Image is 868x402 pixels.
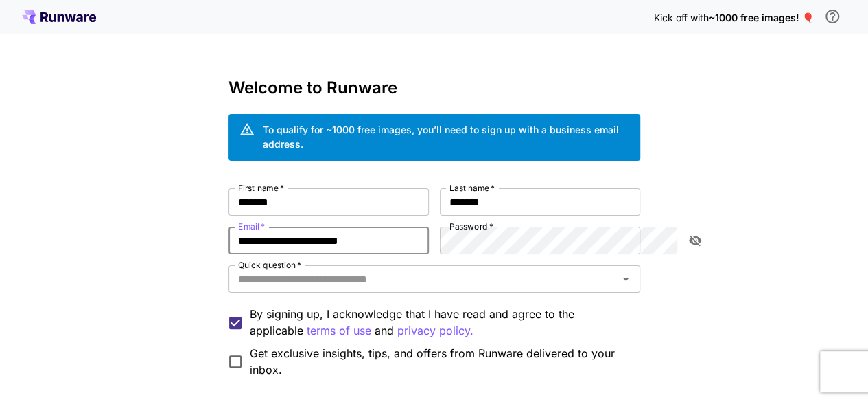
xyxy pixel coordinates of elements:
[397,322,473,339] p: privacy policy.
[263,122,629,151] div: To qualify for ~1000 free images, you’ll need to sign up with a business email address.
[708,12,813,23] span: ~1000 free images! 🎈
[653,12,708,23] span: Kick off with
[449,221,493,232] label: Password
[250,306,629,339] p: By signing up, I acknowledge that I have read and agree to the applicable and
[228,78,640,98] h3: Welcome to Runware
[238,221,265,232] label: Email
[683,228,707,253] button: toggle password visibility
[307,322,371,339] p: terms of use
[238,259,301,271] label: Quick question
[250,345,629,378] span: Get exclusive insights, tips, and offers from Runware delivered to your inbox.
[449,182,495,194] label: Last name
[616,269,635,289] button: Open
[238,182,284,194] label: First name
[397,322,473,339] button: By signing up, I acknowledge that I have read and agree to the applicable terms of use and
[819,3,846,30] button: In order to qualify for free credit, you need to sign up with a business email address and click ...
[307,322,371,339] button: By signing up, I acknowledge that I have read and agree to the applicable and privacy policy.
